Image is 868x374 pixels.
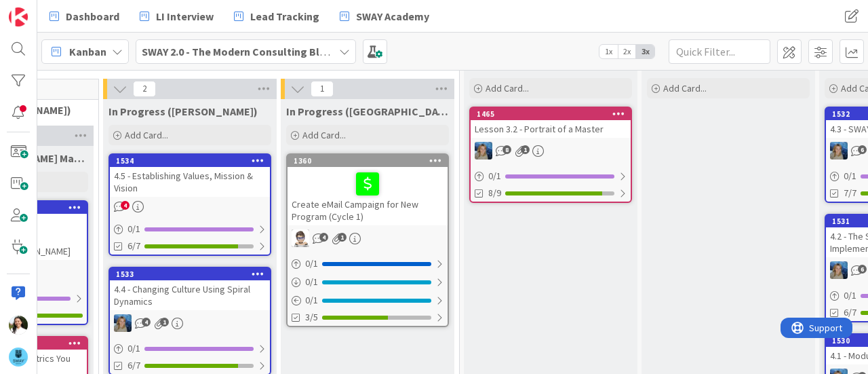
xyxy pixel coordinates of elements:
[471,142,631,160] div: MA
[311,81,334,97] span: 1
[9,7,28,26] img: Visit kanbanzone.com
[66,8,119,24] span: Dashboard
[477,109,631,119] div: 1465
[110,340,270,357] div: 0/1
[108,153,271,256] a: 15344.5 - Establishing Values, Mission & Vision0/16/7
[521,145,530,154] span: 1
[305,275,318,289] span: 0 / 1
[469,107,632,203] a: 1465Lesson 3.2 - Portrait of a MasterMA0/18/9
[110,167,270,197] div: 4.5 - Establishing Values, Mission & Vision
[636,45,654,58] span: 3x
[114,314,132,332] img: MA
[110,280,270,310] div: 4.4 - Changing Culture Using Spiral Dynamics
[116,156,270,166] div: 1534
[663,82,707,94] span: Add Card...
[125,129,168,141] span: Add Card...
[356,8,429,24] span: SWAY Academy
[858,145,867,154] span: 6
[830,261,848,279] img: MA
[599,45,618,58] span: 1x
[488,169,501,183] span: 0 / 1
[618,45,636,58] span: 2x
[127,222,140,236] span: 0 / 1
[844,288,856,303] span: 0 / 1
[127,239,140,253] span: 6/7
[142,318,151,326] span: 4
[250,8,319,24] span: Lead Tracking
[338,233,347,242] span: 1
[288,292,448,309] div: 0/1
[127,358,140,373] span: 6/7
[844,305,856,320] span: 6/7
[9,348,28,367] img: avatar
[486,82,529,94] span: Add Card...
[142,45,355,58] b: SWAY 2.0 - The Modern Consulting Blueprint
[502,145,511,154] span: 8
[108,105,258,118] span: In Progress (Fike)
[116,269,270,279] div: 1533
[110,268,270,280] div: 1533
[110,155,270,167] div: 1534
[110,314,270,332] div: MA
[160,318,169,326] span: 1
[844,169,856,183] span: 0 / 1
[132,4,222,29] a: LI Interview
[830,142,848,160] img: MA
[288,255,448,272] div: 0/1
[110,221,270,238] div: 0/1
[156,8,214,24] span: LI Interview
[294,156,448,166] div: 1360
[471,108,631,120] div: 1465
[305,257,318,271] span: 0 / 1
[471,120,631,138] div: Lesson 3.2 - Portrait of a Master
[669,39,770,64] input: Quick Filter...
[9,316,28,335] img: AK
[286,105,449,118] span: In Progress (Tana)
[319,233,328,242] span: 4
[41,4,127,29] a: Dashboard
[471,168,631,185] div: 0/1
[288,155,448,225] div: 1360Create eMail Campaign for New Program (Cycle 1)
[288,167,448,225] div: Create eMail Campaign for New Program (Cycle 1)
[133,81,156,97] span: 2
[288,155,448,167] div: 1360
[288,229,448,247] div: TP
[110,155,270,197] div: 15344.5 - Establishing Values, Mission & Vision
[292,229,309,247] img: TP
[302,129,346,141] span: Add Card...
[305,310,318,324] span: 3/5
[69,43,106,60] span: Kanban
[121,201,130,210] span: 4
[288,274,448,291] div: 0/1
[226,4,328,29] a: Lead Tracking
[110,268,270,310] div: 15334.4 - Changing Culture Using Spiral Dynamics
[844,186,856,200] span: 7/7
[305,293,318,307] span: 0 / 1
[488,186,501,200] span: 8/9
[332,4,437,29] a: SWAY Academy
[475,142,492,160] img: MA
[858,265,867,274] span: 6
[286,153,449,327] a: 1360Create eMail Campaign for New Program (Cycle 1)TP0/10/10/13/5
[127,341,140,356] span: 0 / 1
[471,108,631,138] div: 1465Lesson 3.2 - Portrait of a Master
[28,2,62,18] span: Support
